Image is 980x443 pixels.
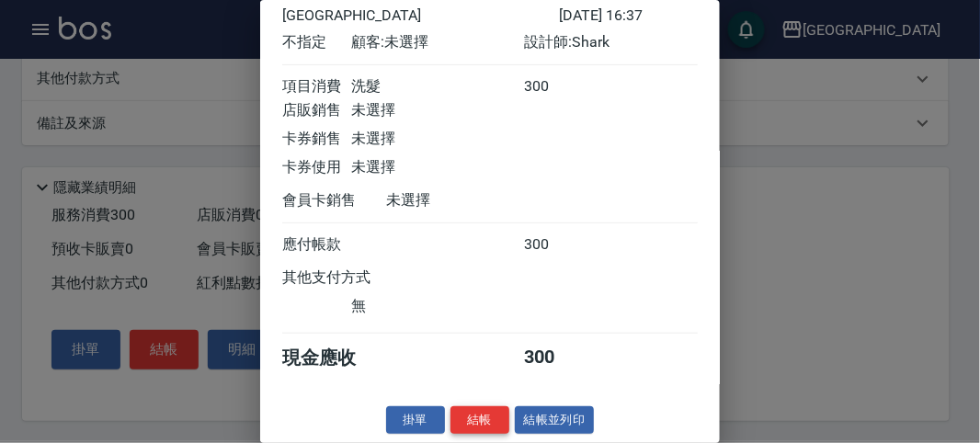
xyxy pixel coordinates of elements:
div: 卡券使用 [282,158,351,177]
div: 未選擇 [386,191,559,210]
div: 未選擇 [351,101,524,120]
div: 不指定 [282,33,351,52]
div: [DATE] 16:37 [559,6,698,24]
div: 無 [351,297,524,316]
div: 項目消費 [282,77,351,97]
div: [GEOGRAPHIC_DATA] [282,6,559,24]
div: 顧客: 未選擇 [351,33,524,52]
div: 店販銷售 [282,101,351,120]
button: 掛單 [386,406,445,435]
div: 300 [525,77,594,97]
div: 未選擇 [351,130,524,149]
div: 會員卡銷售 [282,191,386,210]
button: 結帳 [450,406,509,435]
div: 設計師: Shark [525,33,698,52]
div: 現金應收 [282,346,386,370]
div: 應付帳款 [282,235,351,255]
div: 未選擇 [351,158,524,177]
div: 300 [525,235,594,255]
button: 結帳並列印 [515,406,595,435]
div: 卡券銷售 [282,130,351,149]
div: 洗髮 [351,77,524,97]
div: 其他支付方式 [282,268,421,288]
div: 300 [525,346,594,370]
